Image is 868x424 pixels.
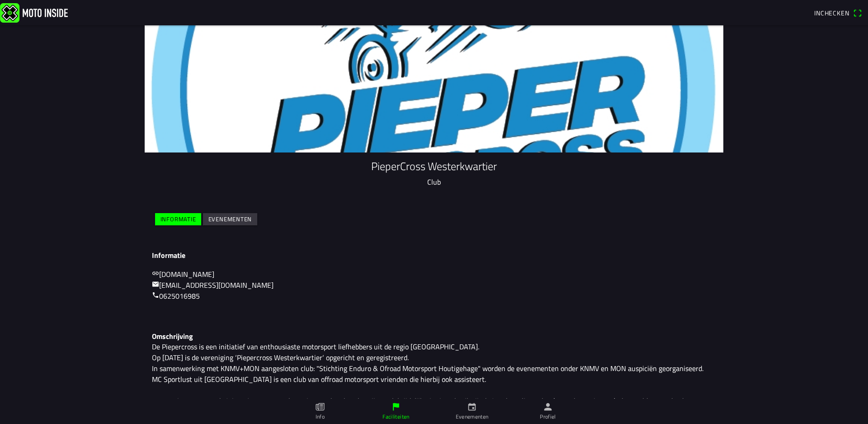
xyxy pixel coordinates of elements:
p: De Piepercross is een initiatief van enthousiaste motorsport liefhebbers uit de regio [GEOGRAPHIC... [152,341,716,417]
ion-button: Informatie [155,213,201,225]
ion-label: Info [316,413,325,421]
ion-button: Evenementen [203,213,257,225]
ion-label: Profiel [540,413,556,421]
ion-icon: paper [315,402,325,412]
ion-icon: person [543,402,553,412]
span: Inchecken [814,8,849,18]
ion-icon: flag [391,402,401,412]
a: mail[EMAIL_ADDRESS][DOMAIN_NAME] [152,280,274,291]
h1: PieperCross Westerkwartier [152,160,716,173]
ion-label: Faciliteiten [382,413,409,421]
a: link[DOMAIN_NAME] [152,269,214,280]
p: Club [152,176,716,187]
ion-icon: link [152,270,159,277]
ion-label: Evenementen [456,413,489,421]
a: call0625016985 [152,291,200,301]
ion-icon: call [152,291,159,299]
h3: Informatie [152,251,716,260]
ion-icon: mail [152,281,159,288]
a: Incheckenqr scanner [810,5,866,20]
h3: Omschrijving [152,332,716,341]
ion-icon: calendar [467,402,477,412]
